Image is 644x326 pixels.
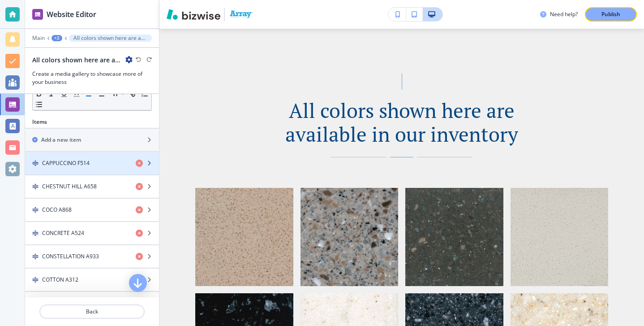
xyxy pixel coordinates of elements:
img: Drag [32,230,39,236]
h4: COTTON A312 [42,276,78,284]
p: Back [40,308,144,316]
h4: CONSTELLATION A933 [42,252,99,261]
button: DragCHESTNUT HILL A658 [25,175,159,199]
button: DragCAPPUCCINO F514 [25,152,159,175]
button: DragCONCRETE A524 [25,222,159,245]
img: Bizwise Logo [167,9,220,20]
h4: CHESTNUT HILL A658 [42,183,97,191]
h2: All colors shown here are available in our inventory [32,55,122,65]
button: DragCOTTON A312 [25,269,159,292]
button: DragCONSTELLATION A933 [25,245,159,269]
img: Drag [32,253,39,260]
img: Your Logo [228,10,253,18]
img: Drag [32,207,39,213]
h2: Website Editor [47,9,96,20]
img: Drag [32,277,39,283]
button: Add a new item [25,129,159,151]
button: All colors shown here are available in our inventory [69,35,152,42]
button: Main [32,35,45,41]
button: +2 [52,35,62,41]
h4: CAPPUCCINO F514 [42,159,90,167]
h3: Create a media gallery to showcase more of your business [32,70,152,86]
button: DragCRATER A672 [25,292,159,315]
p: Publish [601,10,620,18]
h2: Items [32,118,47,126]
h3: Need help? [550,10,578,18]
button: Publish [585,7,637,22]
span: All colors shown here are available in our inventory [285,97,519,148]
h4: CONCRETE A524 [42,229,84,237]
button: Back [39,304,145,319]
img: Drag [32,160,39,166]
img: editor icon [32,9,43,20]
img: Drag [32,183,39,190]
h2: Add a new item [41,136,81,144]
p: All colors shown here are available in our inventory [73,35,147,41]
h4: COCO A868 [42,206,72,214]
button: DragCOCO A868 [25,199,159,222]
